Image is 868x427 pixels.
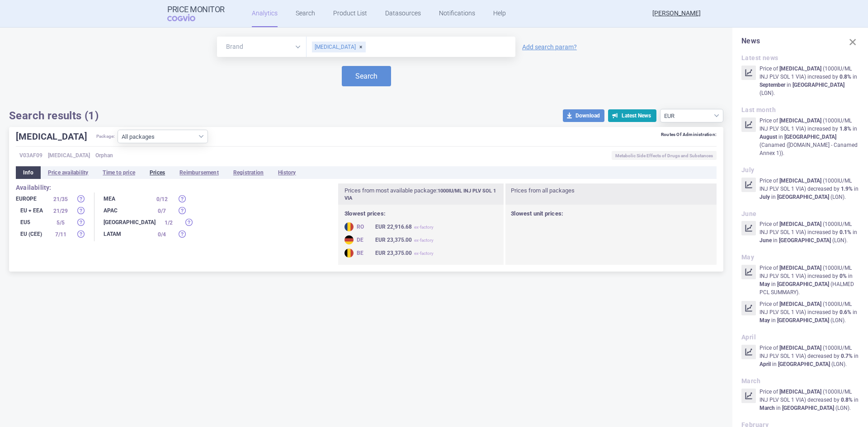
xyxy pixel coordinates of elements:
img: Germany [344,235,354,244]
li: Reimbursement [172,166,226,179]
p: Price of ( 1000IU/ML INJ PLV SOL 1 VIA ) increased by in in ( Canamed ([DOMAIN_NAME] - Canamed An... [759,117,859,157]
strong: May [759,281,770,287]
img: Belgium [344,249,354,258]
span: COGVIO [167,14,208,21]
strong: [GEOGRAPHIC_DATA] [782,405,834,411]
li: Prices [142,166,172,179]
div: 0 / 4 [151,230,173,239]
h2: March [741,377,859,385]
p: Price of ( 1000IU/ML INJ PLV SOL 1 VIA ) increased by in in ( LGN ) . [759,65,859,97]
h3: Prices from most available package: [338,183,505,205]
div: Europe [16,194,47,203]
strong: [GEOGRAPHIC_DATA] [778,361,830,367]
strong: March [759,405,775,411]
div: [GEOGRAPHIC_DATA] [104,218,156,227]
li: History [271,166,303,179]
div: EU5 [16,218,47,227]
div: BE [344,249,372,258]
div: EUR 23,375.00 [375,249,434,258]
span: ex-factory [414,238,434,243]
h2: May [741,253,859,261]
strong: [MEDICAL_DATA] [779,389,821,395]
button: Download [563,109,604,122]
strong: [MEDICAL_DATA] [779,221,821,227]
span: ex-factory [414,225,434,230]
strong: July [759,194,770,200]
div: 5 / 5 [49,218,72,227]
span: V03AF09 [19,151,42,160]
strong: [GEOGRAPHIC_DATA] [779,237,831,244]
div: 0 / 7 [151,206,173,216]
strong: 0.7% [841,353,853,359]
p: Price of ( 1000IU/ML INJ PLV SOL 1 VIA ) increased by in in ( LGN ) . [759,300,859,324]
li: Info [16,166,41,179]
strong: [MEDICAL_DATA] [779,178,821,184]
h2: 3 lowest prices: [344,210,498,218]
div: LATAM [104,230,149,239]
h2: June [741,210,859,218]
h1: [MEDICAL_DATA] [16,130,96,143]
div: 7 / 11 [49,230,72,239]
div: EU + EEA [16,206,47,215]
strong: [MEDICAL_DATA] [779,265,821,271]
button: Latest News [608,109,656,122]
strong: September [759,82,785,88]
strong: 1000IU/ML INJ PLV SOL 1 VIA [344,188,496,201]
div: 21 / 35 [49,195,72,204]
strong: 0.8% [841,397,853,403]
strong: 0.6% [840,309,851,315]
div: EUR 23,375.00 [375,235,434,245]
div: 21 / 29 [49,206,72,216]
p: Price of ( 1000IU/ML INJ PLV SOL 1 VIA ) decreased by in in ( LGN ) . [759,388,859,412]
strong: 1.8% [840,126,851,132]
strong: [GEOGRAPHIC_DATA] [793,82,844,88]
strong: 1.9% [841,186,853,192]
strong: 0.1% [840,229,851,235]
strong: [GEOGRAPHIC_DATA] [777,317,829,324]
strong: 0% [840,273,847,279]
div: Routes Of Administration: [661,132,717,137]
p: Price of ( 1000IU/ML INJ PLV SOL 1 VIA ) decreased by in in ( LGN ) . [759,344,859,368]
h2: Last month [741,106,859,114]
strong: [GEOGRAPHIC_DATA] [777,194,829,200]
h1: News [741,37,859,45]
strong: May [759,317,770,324]
div: MEA [104,194,149,203]
img: Romania [344,222,354,231]
p: Price of ( 1000IU/ML INJ PLV SOL 1 VIA ) increased by in in ( HALMED PCL SUMMARY ) . [759,264,859,296]
strong: April [759,361,771,367]
li: Time to price [95,166,142,179]
p: Price of ( 1000IU/ML INJ PLV SOL 1 VIA ) decreased by in in ( LGN ) . [759,177,859,201]
li: Price availability [41,166,96,179]
div: APAC [104,206,149,215]
span: Package: [96,130,115,143]
h3: Prices from all packages [505,183,717,198]
div: EUR 22,916.68 [375,222,434,232]
div: EU (CEE) [16,230,47,239]
strong: 0.8% [840,74,851,80]
h2: 3 lowest unit prices: [511,210,710,218]
strong: [GEOGRAPHIC_DATA] [777,281,829,287]
div: 0 / 12 [151,195,173,204]
span: ex-factory [414,251,434,256]
div: 1 / 2 [157,218,180,227]
div: [MEDICAL_DATA] [312,42,366,52]
strong: Price Monitor [167,5,225,14]
strong: [MEDICAL_DATA] [779,301,821,307]
strong: [MEDICAL_DATA] [779,66,821,72]
strong: [MEDICAL_DATA] [779,117,821,124]
span: Orphan [95,151,113,160]
span: [MEDICAL_DATA] [48,151,90,160]
h2: Availability: [16,183,338,192]
h2: July [741,166,859,174]
h2: April [741,333,859,341]
a: Price MonitorCOGVIO [167,5,225,22]
span: Metabolic Side Effects of Drugs and Substances [612,151,717,160]
h2: Latest news [741,54,859,62]
a: Add search param? [522,44,577,50]
strong: [MEDICAL_DATA] [779,345,821,351]
div: DE [344,235,372,244]
strong: August [759,134,777,140]
strong: June [759,237,772,244]
h1: Search results (1) [9,109,99,122]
